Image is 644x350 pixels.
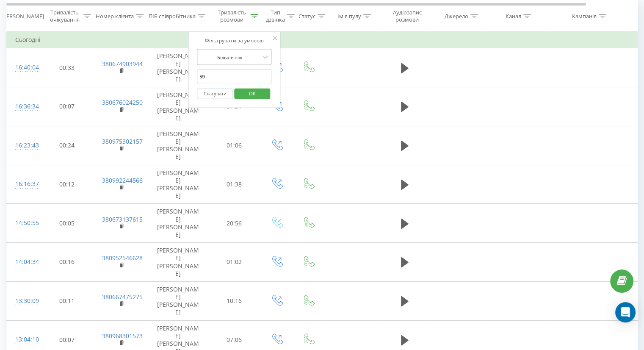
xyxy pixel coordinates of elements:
[102,137,143,145] a: 380975302157
[41,126,94,165] td: 00:24
[197,88,233,99] button: Скасувати
[15,254,32,270] div: 14:04:34
[102,176,143,184] a: 380992244566
[615,302,636,322] div: Open Intercom Messenger
[266,9,285,23] div: Тип дзвінка
[15,137,32,154] div: 16:23:43
[387,9,428,23] div: Аудіозапис розмови
[234,88,270,99] button: OK
[208,126,261,165] td: 01:06
[149,243,208,282] td: [PERSON_NAME] [PERSON_NAME]
[102,332,143,340] a: 380968301573
[15,176,32,192] div: 16:16:37
[15,215,32,231] div: 14:50:55
[149,165,208,204] td: [PERSON_NAME] [PERSON_NAME]
[337,12,361,19] div: Ім'я пулу
[149,204,208,243] td: [PERSON_NAME] [PERSON_NAME]
[572,12,597,19] div: Кампанія
[445,12,468,19] div: Джерело
[149,87,208,126] td: [PERSON_NAME] [PERSON_NAME]
[102,254,143,262] a: 380952546628
[15,293,32,309] div: 13:30:09
[102,60,143,68] a: 380674903944
[149,48,208,87] td: [PERSON_NAME] [PERSON_NAME]
[149,126,208,165] td: [PERSON_NAME] [PERSON_NAME]
[41,87,94,126] td: 00:07
[102,98,143,106] a: 380676024250
[208,204,261,243] td: 20:56
[208,281,261,320] td: 10:16
[149,281,208,320] td: [PERSON_NAME] [PERSON_NAME]
[102,215,143,223] a: 380673137615
[215,9,249,23] div: Тривалість розмови
[15,98,32,115] div: 16:36:34
[41,281,94,320] td: 00:11
[240,86,264,100] span: OK
[41,165,94,204] td: 00:12
[197,69,271,84] input: 00:00
[299,12,315,19] div: Статус
[1,12,44,19] div: [PERSON_NAME]
[102,293,143,301] a: 380667475275
[197,36,271,45] div: Фільтрувати за умовою
[208,165,261,204] td: 01:38
[15,59,32,76] div: 16:40:04
[41,48,94,87] td: 00:33
[41,243,94,282] td: 00:16
[48,9,81,23] div: Тривалість очікування
[41,204,94,243] td: 00:05
[149,12,196,19] div: ПІБ співробітника
[15,331,32,348] div: 13:04:10
[208,243,261,282] td: 01:02
[506,12,521,19] div: Канал
[96,12,134,19] div: Номер клієнта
